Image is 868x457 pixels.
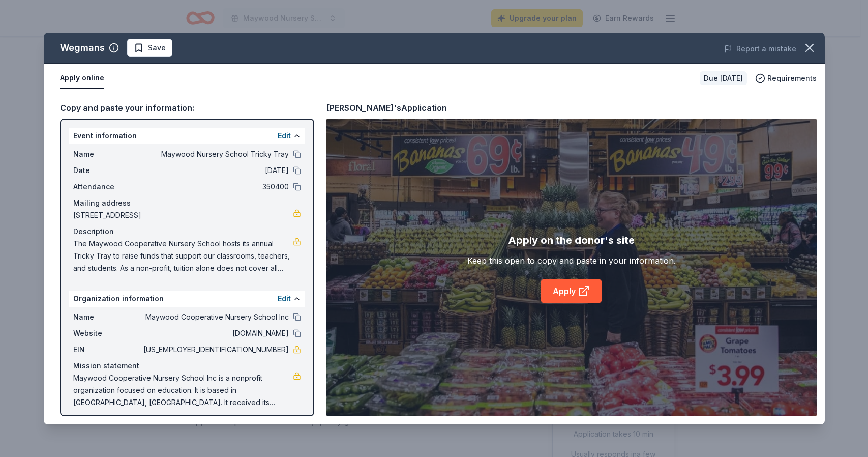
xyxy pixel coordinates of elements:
span: [DATE] [141,164,289,177]
button: Requirements [755,72,817,84]
div: Due [DATE] [700,71,747,85]
button: Apply online [60,68,104,89]
div: Description [73,225,301,238]
div: Mailing address [73,197,301,209]
button: Edit [278,130,291,142]
span: Save [148,42,166,54]
span: [DOMAIN_NAME] [141,327,289,339]
span: Maywood Cooperative Nursery School Inc [141,311,289,323]
div: Keep this open to copy and paste in your information. [467,254,676,267]
div: Mission statement [73,360,301,372]
span: The Maywood Cooperative Nursery School hosts its annual Tricky Tray to raise funds that support o... [73,238,293,274]
span: Attendance [73,181,141,193]
button: Save [127,39,172,57]
button: Edit [278,293,291,305]
span: Name [73,148,141,160]
span: Maywood Nursery School Tricky Tray [141,148,289,160]
span: EIN [73,344,141,356]
div: Organization information [69,291,305,307]
span: Name [73,311,141,323]
a: Apply [541,279,602,303]
button: Report a mistake [724,43,796,55]
span: Website [73,327,141,339]
span: Maywood Cooperative Nursery School Inc is a nonprofit organization focused on education. It is ba... [73,372,293,409]
div: Apply on the donor's site [508,232,635,248]
div: [PERSON_NAME]'s Application [326,101,447,115]
div: Event information [69,128,305,144]
span: Requirements [767,72,817,84]
div: Copy and paste your information: [60,101,314,115]
span: 350400 [141,181,289,193]
span: [US_EMPLOYER_IDENTIFICATION_NUMBER] [141,344,289,356]
div: Wegmans [60,40,105,56]
span: Date [73,164,141,177]
span: [STREET_ADDRESS] [73,209,293,221]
